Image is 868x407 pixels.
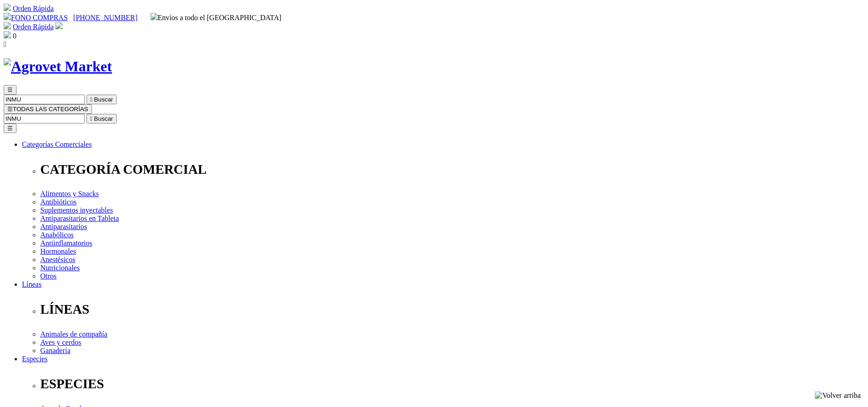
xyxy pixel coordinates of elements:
img: Volver arriba [815,391,861,400]
a: Anestésicos [40,256,75,263]
p: ESPECIES [40,376,864,391]
span: Buscar [94,115,113,122]
span: 0 [13,32,16,40]
a: Orden Rápida [13,5,54,12]
img: phone.svg [4,13,11,20]
a: Líneas [22,280,42,288]
a: Alimentos y Snacks [40,190,99,198]
a: Orden Rápida [13,23,54,31]
a: Ganadería [40,347,70,354]
a: Otros [40,272,57,280]
button: ☰ [4,85,16,95]
button:  Buscar [86,95,117,104]
i:  [90,115,92,122]
input: Buscar [4,95,85,104]
span: Envíos a todo el [GEOGRAPHIC_DATA] [151,14,282,21]
a: FONO COMPRAS [4,14,68,21]
a: Acceda a su cuenta de cliente [55,23,63,31]
a: Especies [22,355,48,363]
i:  [4,40,6,48]
a: Aves y cerdos [40,338,81,346]
a: Antiinflamatorios [40,239,92,247]
p: LÍNEAS [40,302,864,317]
a: Categorías Comerciales [22,140,92,148]
img: user.svg [55,22,63,29]
img: shopping-cart.svg [4,22,11,29]
span: Buscar [94,96,113,103]
a: Hormonales [40,247,76,255]
img: Agrovet Market [4,58,112,75]
p: CATEGORÍA COMERCIAL [40,162,864,177]
img: shopping-bag.svg [4,31,11,38]
input: Buscar [4,114,85,123]
a: [PHONE_NUMBER] [73,14,137,21]
a: Nutricionales [40,264,80,272]
a: Antiparasitarios en Tableta [40,214,119,222]
img: shopping-cart.svg [4,4,11,11]
button: ☰TODAS LAS CATEGORÍAS [4,104,92,114]
button:  Buscar [86,114,117,123]
span: ☰ [7,86,13,93]
img: delivery-truck.svg [151,13,158,20]
a: Animales de compañía [40,330,108,338]
a: Antiparasitarios [40,223,87,230]
button: ☰ [4,123,16,133]
span: ☰ [7,106,13,112]
a: Anabólicos [40,231,74,239]
i:  [90,96,92,103]
a: Antibióticos [40,198,76,206]
a: Suplementos inyectables [40,206,113,214]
